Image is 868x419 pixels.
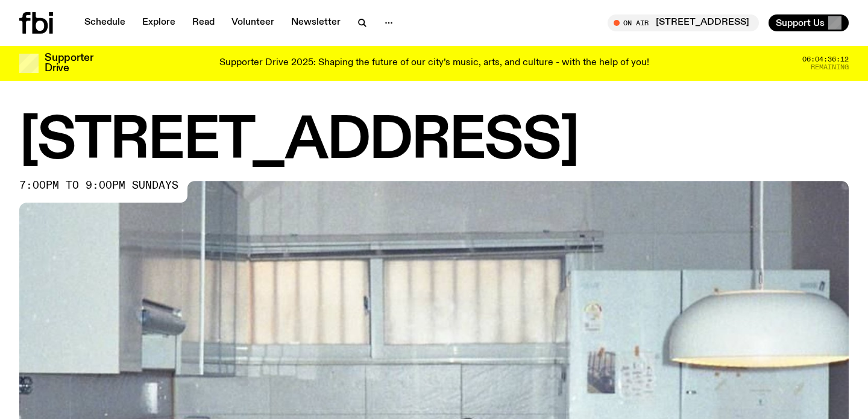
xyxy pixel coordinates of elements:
a: Read [185,14,222,31]
span: Support Us [776,17,825,28]
span: 06:04:36:12 [802,56,849,63]
h3: Supporter Drive [45,53,93,74]
button: Support Us [769,14,849,31]
p: Supporter Drive 2025: Shaping the future of our city’s music, arts, and culture - with the help o... [219,58,649,69]
a: Volunteer [224,14,281,31]
a: Explore [135,14,183,31]
a: Schedule [77,14,133,31]
a: Newsletter [284,14,348,31]
h1: [STREET_ADDRESS] [19,115,849,169]
span: Remaining [811,64,849,71]
button: On Air[STREET_ADDRESS] [608,14,759,31]
span: 7:00pm to 9:00pm sundays [19,181,178,191]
